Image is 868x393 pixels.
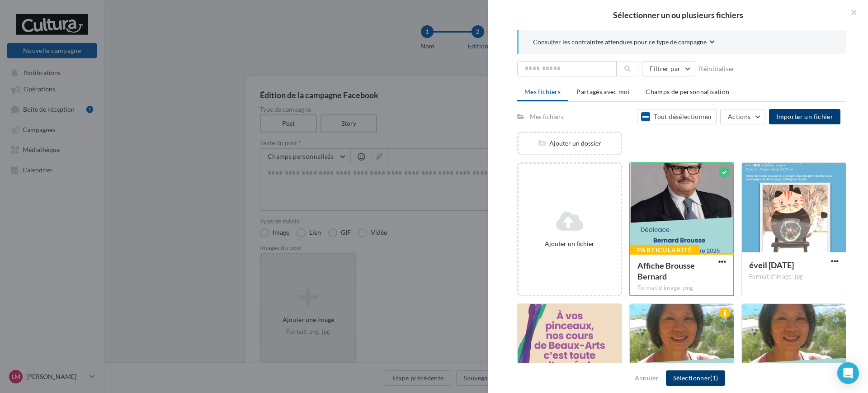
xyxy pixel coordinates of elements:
[749,273,839,281] div: Format d'image: jpg
[769,109,840,124] button: Importer un fichier
[646,88,729,95] span: Champs de personnalisation
[631,373,662,384] button: Annuler
[776,113,833,120] span: Importer un fichier
[720,109,765,124] button: Actions
[728,113,750,120] span: Actions
[503,11,854,19] h2: Sélectionner un ou plusieurs fichiers
[637,260,695,281] span: Affiche Brousse Bernard
[637,109,717,124] button: Tout désélectionner
[576,88,630,95] span: Partagés avec moi
[533,38,707,47] span: Consulter les contraintes attendues pour ce type de campagne
[642,61,695,76] button: Filtrer par
[695,63,739,74] button: Réinitialiser
[837,362,859,384] div: Open Intercom Messenger
[524,88,561,95] span: Mes fichiers
[710,374,718,382] span: (1)
[530,112,564,121] div: Mes fichiers
[666,370,725,386] button: Sélectionner(1)
[522,239,617,248] div: Ajouter un fichier
[749,260,794,270] span: éveil 10 septembre
[637,284,726,292] div: Format d'image: png
[533,37,715,48] button: Consulter les contraintes attendues pour ce type de campagne
[630,245,699,255] div: Particularité
[519,139,621,148] div: Ajouter un dossier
